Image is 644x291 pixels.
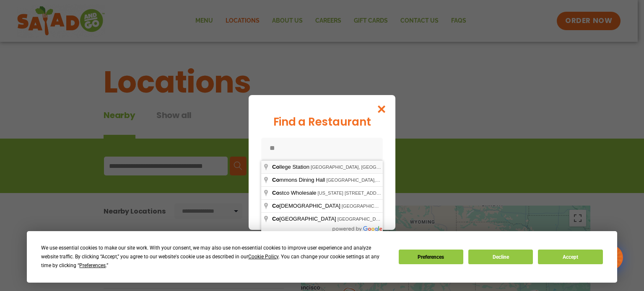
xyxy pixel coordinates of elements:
[248,254,278,260] span: Cookie Policy
[79,263,106,268] span: Preferences
[468,250,533,264] button: Decline
[338,216,487,221] span: [GEOGRAPHIC_DATA], [GEOGRAPHIC_DATA], [GEOGRAPHIC_DATA]
[318,191,390,196] span: [US_STATE] [STREET_ADDRESS]
[368,95,395,123] button: Close modal
[41,244,388,270] div: We use essential cookies to make our site work. With your consent, we may also use non-essential ...
[27,231,617,283] div: Cookie Consent Prompt
[272,177,279,183] span: Co
[311,165,409,170] span: [GEOGRAPHIC_DATA], [GEOGRAPHIC_DATA]
[272,216,279,222] span: Co
[272,190,318,196] span: stco Wholesale
[272,190,279,196] span: Co
[261,114,383,130] div: Find a Restaurant
[272,216,338,222] span: [GEOGRAPHIC_DATA]
[272,177,326,183] span: mmons Dining Hall
[272,164,311,170] span: llege Station
[272,203,342,209] span: [DEMOGRAPHIC_DATA]
[326,178,526,183] span: [GEOGRAPHIC_DATA], [GEOGRAPHIC_DATA], [GEOGRAPHIC_DATA], [GEOGRAPHIC_DATA]
[272,203,279,209] span: Co
[272,164,279,170] span: Co
[538,250,602,264] button: Accept
[342,203,440,209] span: [GEOGRAPHIC_DATA], [GEOGRAPHIC_DATA]
[399,250,463,264] button: Preferences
